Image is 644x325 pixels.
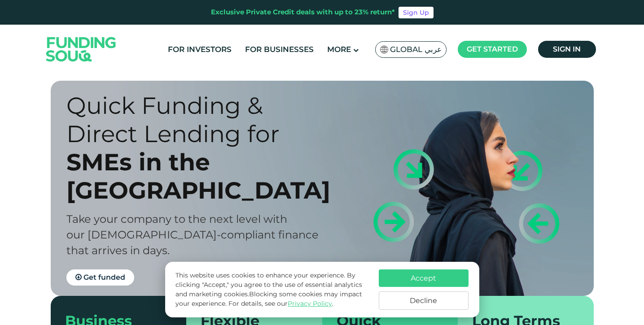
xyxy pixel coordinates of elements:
[390,44,442,55] span: Global عربي
[399,7,434,18] a: Sign Up
[553,45,581,53] span: Sign in
[380,46,388,53] img: SA Flag
[467,45,518,53] span: Get started
[288,299,332,308] a: Privacy Policy
[327,45,351,54] span: More
[66,91,338,148] div: Quick Funding & Direct Lending for
[37,26,125,72] img: Logo
[166,42,234,57] a: For Investors
[379,269,469,287] button: Accept
[243,42,316,57] a: For Businesses
[228,299,333,308] span: For details, see our .
[379,291,469,310] button: Decline
[66,212,319,257] span: Take your company to the next level with our [DEMOGRAPHIC_DATA]-compliant finance that arrives in...
[83,273,125,282] span: Get funded
[175,271,369,308] p: This website uses cookies to enhance your experience. By clicking "Accept," you agree to the use ...
[538,41,596,58] a: Sign in
[66,148,338,204] div: SMEs in the [GEOGRAPHIC_DATA]
[175,290,362,308] span: Blocking some cookies may impact your experience.
[211,7,395,17] div: Exclusive Private Credit deals with up to 23% return*
[66,269,134,286] a: Get funded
